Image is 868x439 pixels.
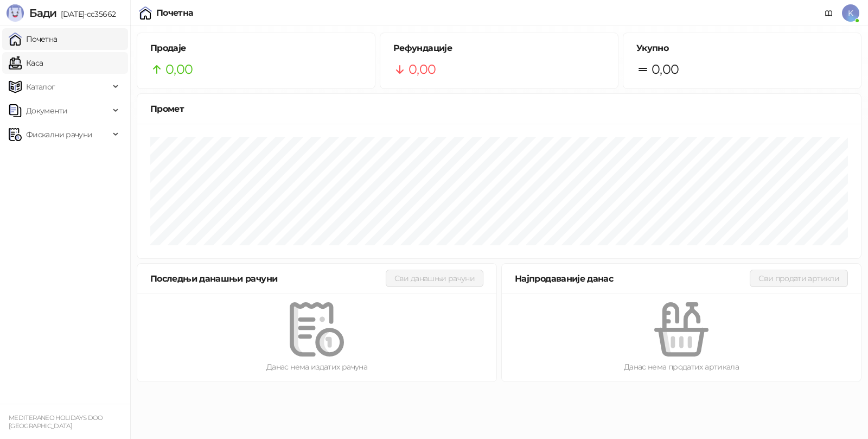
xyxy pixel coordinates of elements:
[165,59,193,80] span: 0,00
[29,7,56,20] span: Бади
[26,76,55,98] span: Каталог
[26,100,67,122] span: Документи
[515,272,750,285] div: Најпродаваније данас
[9,414,103,430] small: MEDITERANEO HOLIDAYS DOO [GEOGRAPHIC_DATA]
[155,361,479,373] div: Данас нема издатих рачуна
[150,42,362,55] h5: Продаје
[9,52,43,74] a: Каса
[7,4,24,22] img: Logo
[842,4,859,22] span: K
[150,272,386,285] div: Последњи данашњи рачуни
[652,59,679,80] span: 0,00
[9,28,58,50] a: Почетна
[820,4,838,22] a: Документација
[156,9,194,17] div: Почетна
[519,361,844,373] div: Данас нема продатих артикала
[150,102,848,116] div: Промет
[56,9,116,19] span: [DATE]-cc35662
[636,42,848,55] h5: Укупно
[386,270,483,287] button: Сви данашњи рачуни
[26,124,92,145] span: Фискални рачуни
[409,59,436,80] span: 0,00
[393,42,605,55] h5: Рефундације
[750,270,848,287] button: Сви продати артикли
